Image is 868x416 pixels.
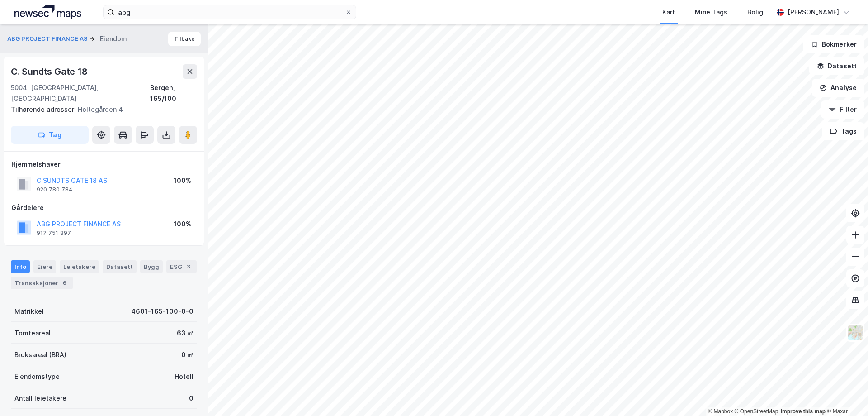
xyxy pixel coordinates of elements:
[11,64,90,79] div: C. Sundts Gate 18
[131,306,193,317] div: 4601-165-100-0-0
[11,126,89,144] button: Tag
[735,408,778,415] a: OpenStreetMap
[11,277,73,289] div: Transaksjoner
[184,262,193,271] div: 3
[174,175,191,186] div: 100%
[114,5,345,19] input: Søk på adresse, matrikkel, gårdeiere, leietakere eller personer
[781,408,826,415] a: Improve this map
[7,34,90,43] button: ABG PROJECT FINANCE AS
[166,260,197,273] div: ESG
[14,371,60,382] div: Eiendomstype
[803,35,864,53] button: Bokmerker
[60,260,99,273] div: Leietakere
[37,230,71,237] div: 917 751 897
[11,82,150,104] div: 5004, [GEOGRAPHIC_DATA], [GEOGRAPHIC_DATA]
[37,186,73,193] div: 920 780 784
[140,260,163,273] div: Bygg
[809,57,864,75] button: Datasett
[822,122,864,140] button: Tags
[11,104,190,115] div: Holtegården 4
[823,373,868,416] div: Kontrollprogram for chat
[821,100,864,119] button: Filter
[747,7,763,18] div: Bolig
[100,33,127,44] div: Eiendom
[14,349,66,360] div: Bruksareal (BRA)
[11,159,197,170] div: Hjemmelshaver
[812,79,864,97] button: Analyse
[14,328,51,339] div: Tomteareal
[14,306,44,317] div: Matrikkel
[11,105,78,113] span: Tilhørende adresser:
[11,260,30,273] div: Info
[788,7,839,18] div: [PERSON_NAME]
[103,260,137,273] div: Datasett
[150,82,197,104] div: Bergen, 165/100
[175,371,193,382] div: Hotell
[60,278,69,287] div: 6
[181,349,193,360] div: 0 ㎡
[189,393,193,404] div: 0
[847,324,864,341] img: Z
[708,408,733,415] a: Mapbox
[33,260,56,273] div: Eiere
[695,7,727,18] div: Mine Tags
[662,7,675,18] div: Kart
[174,219,191,230] div: 100%
[14,393,66,404] div: Antall leietakere
[14,5,81,19] img: logo.a4113a55bc3d86da70a041830d287a7e.svg
[168,32,201,46] button: Tilbake
[11,202,197,213] div: Gårdeiere
[177,328,193,339] div: 63 ㎡
[823,373,868,416] iframe: Chat Widget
